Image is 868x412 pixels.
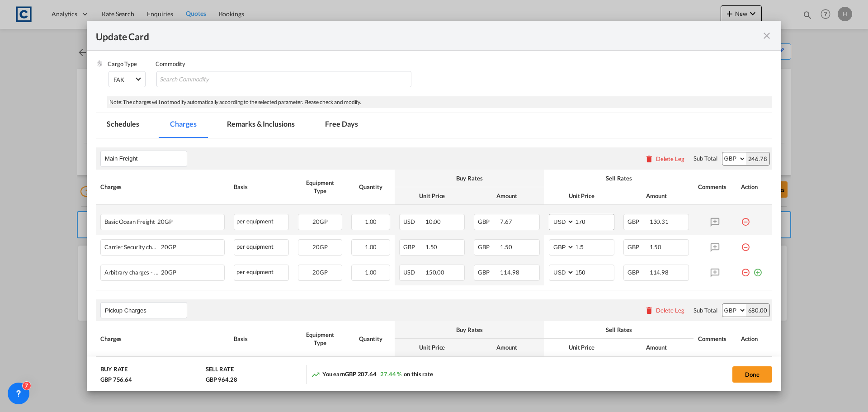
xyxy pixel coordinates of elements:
[575,240,614,253] input: 1.5
[575,265,614,279] input: 150
[311,370,433,379] div: You earn on this rate
[159,269,176,276] span: 20GP
[544,339,619,356] th: Unit Price
[312,269,328,276] span: 20GP
[365,269,377,276] span: 1.00
[627,243,648,251] span: GBP
[104,240,192,251] div: Carrier Security charge
[469,187,544,205] th: Amount
[645,307,684,314] button: Delete Leg
[645,154,654,163] md-icon: icon-delete
[425,269,444,276] span: 150.00
[365,243,377,251] span: 1.00
[736,170,772,205] th: Action
[469,339,544,356] th: Amount
[345,370,377,378] span: GBP 207.64
[365,218,377,225] span: 1.00
[732,366,772,383] button: Done
[693,306,717,314] div: Sub Total
[351,335,390,343] div: Quantity
[87,21,781,392] md-dialog: Update Card Pickup ...
[395,187,469,205] th: Unit Price
[314,113,368,138] md-tab-item: Free Days
[500,269,519,276] span: 114.98
[312,218,328,225] span: 20GP
[399,174,540,182] div: Buy Rates
[105,152,187,166] input: Leg Name
[645,155,684,162] button: Delete Leg
[234,335,289,343] div: Basis
[216,113,305,138] md-tab-item: Remarks & Inclusions
[753,265,762,274] md-icon: icon-plus-circle-outline green-400-fg
[619,187,693,205] th: Amount
[575,214,614,228] input: 170
[645,306,654,315] md-icon: icon-delete
[650,218,669,225] span: 130.31
[96,113,150,138] md-tab-item: Schedules
[113,76,124,83] div: FAK
[234,214,289,230] div: per equipment
[627,269,648,276] span: GBP
[403,243,424,251] span: GBP
[549,326,689,334] div: Sell Rates
[155,218,173,225] span: 20GP
[96,30,761,41] div: Update Card
[650,269,669,276] span: 114.98
[544,187,619,205] th: Unit Price
[206,375,237,384] div: GBP 964.28
[96,113,378,138] md-pagination-wrapper: Use the left and right arrow keys to navigate between tabs
[656,307,684,314] div: Delete Leg
[500,243,512,251] span: 1.50
[741,265,750,274] md-icon: icon-minus-circle-outline red-400-fg
[399,326,540,334] div: Buy Rates
[234,239,289,256] div: per equipment
[108,71,146,87] md-select: Select Cargo type: FAK
[403,269,424,276] span: USD
[351,183,390,191] div: Quantity
[107,96,772,109] div: Note: The charges will not modify automatically according to the selected parameter. Please check...
[478,269,499,276] span: GBP
[159,244,176,251] span: 20GP
[156,60,185,67] label: Commodity
[746,152,769,165] div: 246.78
[478,243,499,251] span: GBP
[395,339,469,356] th: Unit Price
[96,60,103,67] img: cargo.png
[108,60,137,67] label: Cargo Type
[298,179,342,195] div: Equipment Type
[741,239,750,248] md-icon: icon-minus-circle-outline red-400-fg
[549,174,689,182] div: Sell Rates
[100,365,127,375] div: BUY RATE
[656,155,684,162] div: Delete Leg
[159,113,207,138] md-tab-item: Charges
[311,370,320,379] md-icon: icon-trending-up
[380,370,401,378] span: 27.44 %
[500,218,512,225] span: 7.67
[312,243,328,251] span: 20GP
[425,218,441,225] span: 10.00
[693,154,717,162] div: Sub Total
[746,304,769,317] div: 680.00
[693,170,736,205] th: Comments
[478,218,499,225] span: GBP
[627,218,648,225] span: GBP
[160,72,242,87] input: Search Commodity
[761,30,772,41] md-icon: icon-close fg-AAA8AD m-0 pointer
[403,218,424,225] span: USD
[425,243,438,251] span: 1.50
[206,365,234,375] div: SELL RATE
[234,265,289,281] div: per equipment
[234,183,289,191] div: Basis
[736,321,772,356] th: Action
[104,214,192,225] div: Basic Ocean Freight
[741,214,750,223] md-icon: icon-minus-circle-outline red-400-fg
[298,331,342,347] div: Equipment Type
[100,335,225,343] div: Charges
[100,183,225,191] div: Charges
[650,243,662,251] span: 1.50
[105,303,187,317] input: Leg Name
[156,71,411,87] md-chips-wrap: Chips container with autocompletion. Enter the text area, type text to search, and then use the u...
[619,339,693,356] th: Amount
[693,321,736,356] th: Comments
[100,375,134,384] div: GBP 756.64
